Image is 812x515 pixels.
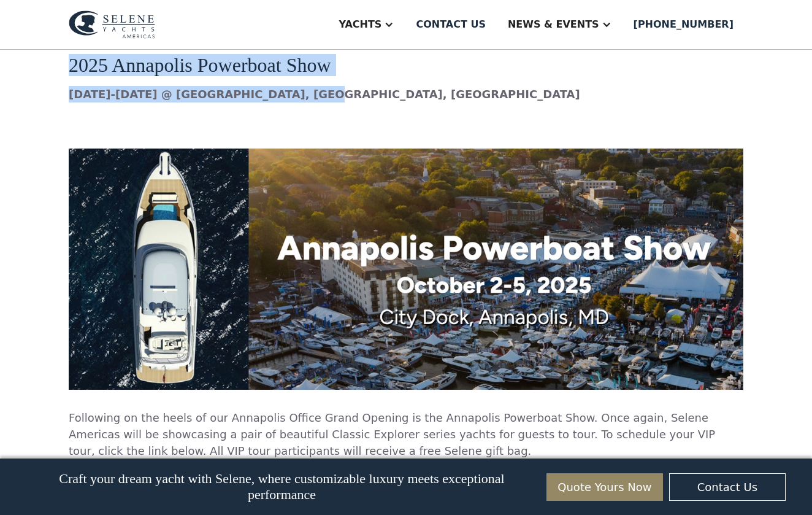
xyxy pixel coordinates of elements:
[416,17,486,32] div: Contact us
[508,17,599,32] div: News & EVENTS
[634,17,733,32] div: [PHONE_NUMBER]
[69,409,743,459] p: Following on the heels of our Annapolis Office Grand Opening is the Annapolis Powerboat Show. Onc...
[69,88,580,101] strong: [DATE]-[DATE] @ [GEOGRAPHIC_DATA], [GEOGRAPHIC_DATA], [GEOGRAPHIC_DATA]
[69,55,743,76] h5: 2025 Annapolis Powerboat Show
[669,473,786,501] a: Contact Us
[69,112,743,129] p: ‍
[546,473,663,501] a: Quote Yours Now
[69,10,155,39] img: logo
[26,471,537,503] p: Craft your dream yacht with Selene, where customizable luxury meets exceptional performance
[339,17,381,32] div: Yachts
